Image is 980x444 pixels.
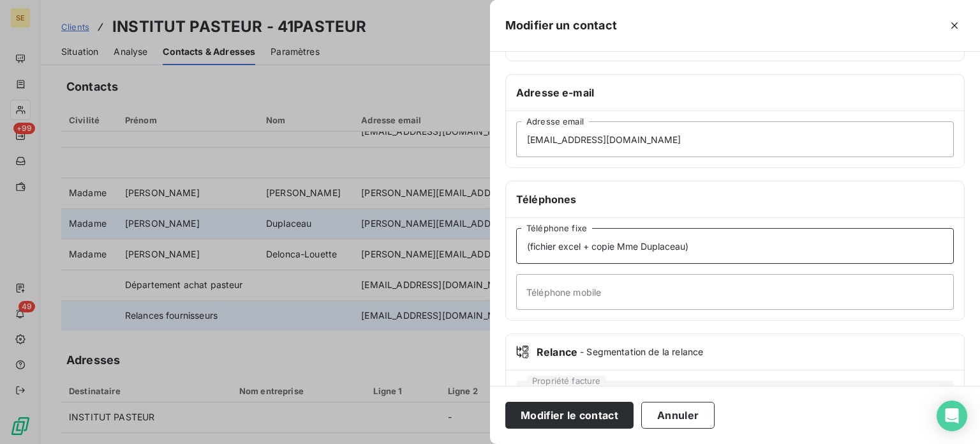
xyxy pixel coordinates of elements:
[516,344,954,360] div: Relance
[937,401,967,431] div: Open Intercom Messenger
[580,346,703,358] span: - Segmentation de la relance
[516,228,954,264] input: placeholder
[516,192,954,207] h6: Téléphones
[516,274,954,310] input: placeholder
[641,402,715,429] button: Annuler
[505,402,634,429] button: Modifier le contact
[505,17,617,34] h5: Modifier un contact
[516,85,954,100] h6: Adresse e-mail
[516,121,954,157] input: placeholder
